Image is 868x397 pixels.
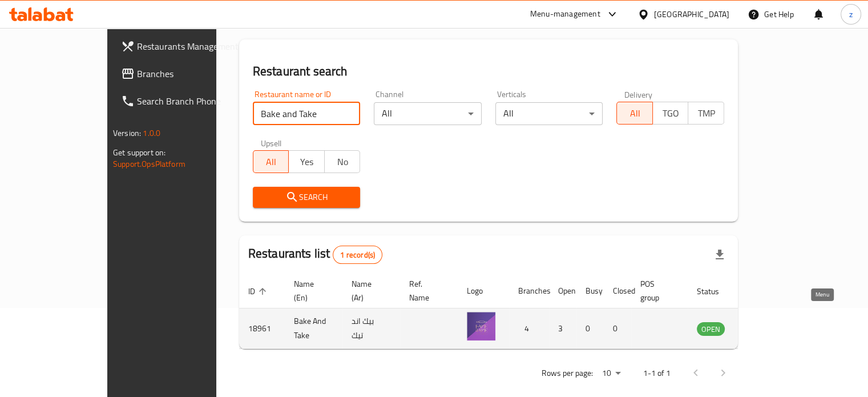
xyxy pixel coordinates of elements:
[329,154,356,170] span: No
[248,245,382,264] h2: Restaurants list
[697,323,725,336] span: OPEN
[137,39,243,53] span: Restaurants Management
[258,154,285,170] span: All
[143,126,160,141] span: 1.0.0
[643,366,671,380] p: 1-1 of 1
[467,312,495,340] img: Bake And Take
[248,284,270,298] span: ID
[706,241,733,268] div: Export file
[239,274,787,349] table: enhanced table
[333,246,382,264] div: Total records count
[654,8,729,21] div: [GEOGRAPHIC_DATA]
[113,157,185,171] a: Support.OpsPlatform
[616,102,653,125] button: All
[652,102,689,125] button: TGO
[324,150,361,173] button: No
[112,60,252,87] a: Branches
[113,145,165,160] span: Get support on:
[693,105,720,122] span: TMP
[597,365,625,382] div: Rows per page:
[253,150,289,173] button: All
[576,274,604,308] th: Busy
[262,190,352,204] span: Search
[542,366,593,380] p: Rows per page:
[113,126,141,141] span: Version:
[409,277,444,304] span: Ref. Name
[253,187,361,208] button: Search
[688,102,724,125] button: TMP
[640,277,674,304] span: POS group
[253,63,724,80] h2: Restaurant search
[849,8,853,21] span: z
[697,284,734,298] span: Status
[137,94,243,108] span: Search Branch Phone
[530,7,600,21] div: Menu-management
[253,102,361,125] input: Search for restaurant name or ID..
[352,277,386,304] span: Name (Ar)
[112,33,252,60] a: Restaurants Management
[657,105,684,122] span: TGO
[509,274,549,308] th: Branches
[137,67,243,81] span: Branches
[604,308,631,349] td: 0
[285,308,342,349] td: Bake And Take
[294,277,329,304] span: Name (En)
[624,90,653,98] label: Delivery
[112,87,252,115] a: Search Branch Phone
[549,274,576,308] th: Open
[576,308,604,349] td: 0
[239,308,285,349] td: 18961
[288,150,325,173] button: Yes
[458,274,509,308] th: Logo
[374,102,482,125] div: All
[509,308,549,349] td: 4
[549,308,576,349] td: 3
[261,139,282,147] label: Upsell
[342,308,400,349] td: بيك اند تيك
[293,154,320,170] span: Yes
[333,250,382,260] span: 1 record(s)
[621,105,648,122] span: All
[604,274,631,308] th: Closed
[697,322,725,336] div: OPEN
[495,102,603,125] div: All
